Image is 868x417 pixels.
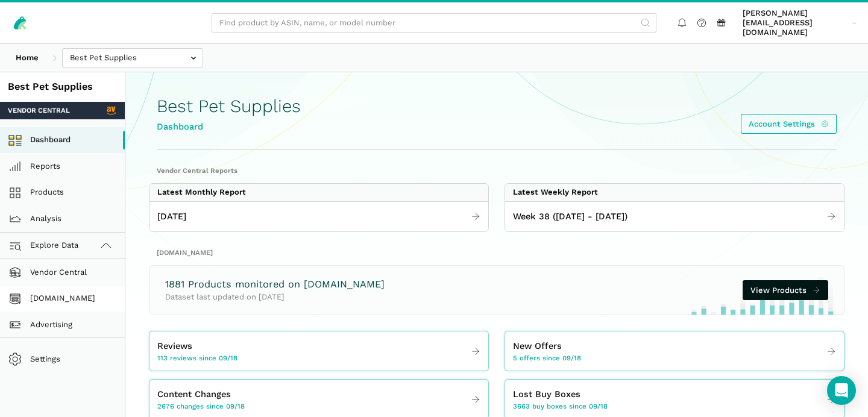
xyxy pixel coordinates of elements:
[739,7,861,40] a: [PERSON_NAME][EMAIL_ADDRESS][DOMAIN_NAME]
[157,339,192,353] span: Reviews
[157,187,246,197] div: Latest Monthly Report
[505,336,844,367] a: New Offers 5 offers since 09/18
[212,13,656,33] input: Find product by ASIN, name, or model number
[513,187,598,197] div: Latest Weekly Report
[157,401,245,411] span: 2676 changes since 09/18
[165,278,385,292] h3: 1881 Products monitored on [DOMAIN_NAME]
[8,48,46,68] a: Home
[165,291,385,303] p: Dataset last updated on [DATE]
[743,280,828,300] a: View Products
[157,120,301,134] div: Dashboard
[513,210,627,224] span: Week 38 ([DATE] - [DATE])
[8,105,70,115] span: Vendor Central
[827,376,856,405] div: Open Intercom Messenger
[743,8,848,38] span: [PERSON_NAME][EMAIL_ADDRESS][DOMAIN_NAME]
[513,387,580,401] span: Lost Buy Boxes
[62,48,203,68] input: Best Pet Supplies
[157,210,186,224] span: [DATE]
[149,384,488,415] a: Content Changes 2676 changes since 09/18
[741,114,837,134] a: Account Settings
[12,239,79,253] span: Explore Data
[513,339,562,353] span: New Offers
[513,353,581,363] span: 5 offers since 09/18
[149,206,488,228] a: [DATE]
[8,80,117,94] div: Best Pet Supplies
[157,166,837,175] h2: Vendor Central Reports
[505,384,844,415] a: Lost Buy Boxes 3663 buy boxes since 09/18
[157,248,837,257] h2: [DOMAIN_NAME]
[149,336,488,367] a: Reviews 113 reviews since 09/18
[750,284,807,296] span: View Products
[505,206,844,228] a: Week 38 ([DATE] - [DATE])
[513,401,608,411] span: 3663 buy boxes since 09/18
[157,387,231,401] span: Content Changes
[157,353,237,363] span: 113 reviews since 09/18
[157,96,301,116] h1: Best Pet Supplies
